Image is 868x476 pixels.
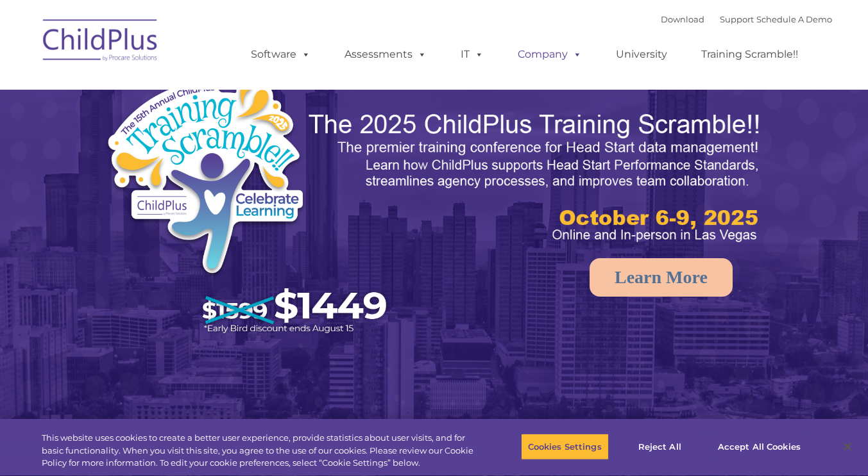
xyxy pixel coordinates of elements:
[332,42,439,67] a: Assessments
[711,433,808,460] button: Accept All Cookies
[42,432,477,470] div: This website uses cookies to create a better user experience, provide statistics about user visit...
[720,14,754,24] a: Support
[590,258,733,297] a: Learn More
[661,14,832,24] font: |
[505,42,595,67] a: Company
[178,137,233,147] span: Phone number
[620,433,700,460] button: Reject All
[661,14,704,24] a: Download
[756,14,832,24] a: Schedule A Demo
[178,85,217,94] span: Last name
[448,42,497,67] a: IT
[603,42,680,67] a: University
[688,42,811,67] a: Training Scramble!!
[833,432,862,461] button: Close
[37,10,165,74] img: ChildPlus by Procare Solutions
[521,433,609,460] button: Cookies Settings
[238,42,323,67] a: Software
